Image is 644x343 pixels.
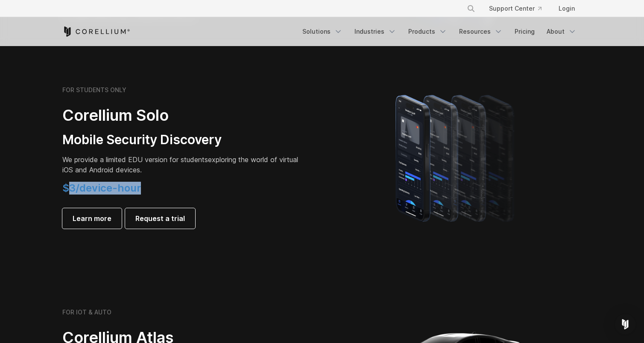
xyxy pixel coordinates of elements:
[552,1,582,16] a: Login
[62,208,122,229] a: Learn more
[297,24,348,39] a: Solutions
[615,314,635,334] div: Open Intercom Messenger
[297,24,582,39] div: Navigation Menu
[403,24,452,39] a: Products
[454,24,508,39] a: Resources
[62,308,111,316] h6: FOR IOT & AUTO
[463,1,479,16] button: Search
[509,24,540,39] a: Pricing
[349,24,401,39] a: Industries
[62,155,208,164] span: We provide a limited EDU version for students
[482,1,548,16] a: Support Center
[378,83,534,232] img: A lineup of four iPhone models becoming more gradient and blurred
[62,154,302,175] p: exploring the world of virtual iOS and Android devices.
[542,24,582,39] a: About
[135,213,185,224] span: Request a trial
[62,182,141,194] span: $3/device-hour
[62,132,302,148] h3: Mobile Security Discovery
[62,26,130,37] a: Corellium Home
[457,1,582,16] div: Navigation Menu
[62,86,126,94] h6: FOR STUDENTS ONLY
[62,106,302,125] h2: Corellium Solo
[73,213,111,224] span: Learn more
[125,208,195,229] a: Request a trial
